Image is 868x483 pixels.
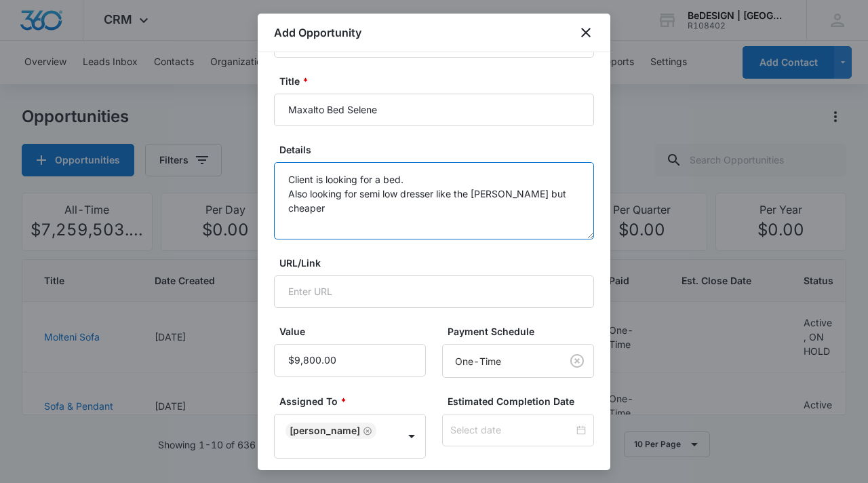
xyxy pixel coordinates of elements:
[566,350,588,372] button: Clear
[274,344,426,376] input: Value
[360,426,372,436] div: Remove Jessica Estrada
[448,324,599,339] label: Payment Schedule
[279,394,431,408] label: Assigned To
[274,94,594,126] input: Title
[274,24,361,41] h1: Add Opportunity
[274,162,594,239] textarea: Client is looking for a bed. Also looking for semi low dresser like the [PERSON_NAME] but cheaper
[279,142,599,157] label: Details
[279,324,431,339] label: Value
[279,256,599,270] label: URL/Link
[450,423,574,438] input: Select date
[274,275,594,308] input: Enter URL
[578,24,594,41] button: close
[279,74,599,88] label: Title
[290,426,360,436] div: [PERSON_NAME]
[448,394,599,408] label: Estimated Completion Date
